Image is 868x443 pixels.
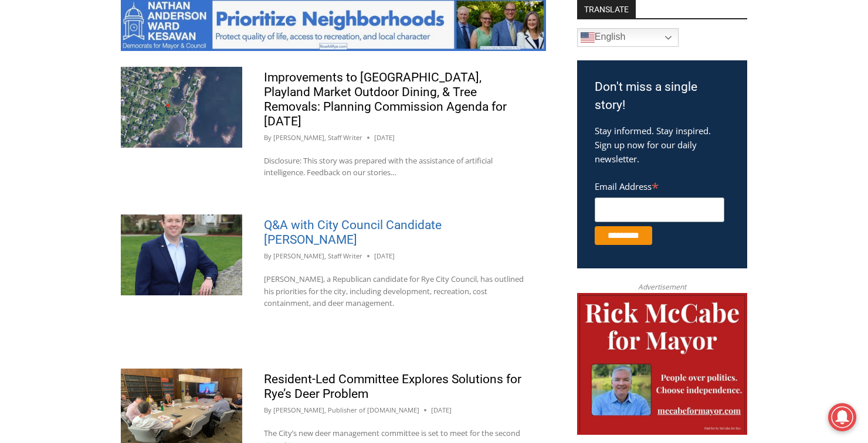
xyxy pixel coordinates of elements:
[595,78,730,115] h3: Don't miss a single story!
[264,273,524,309] p: [PERSON_NAME], a Republican candidate for Rye City Council, has outlined his priorities for the c...
[296,1,554,114] div: "The first chef I interviewed talked about coming to [GEOGRAPHIC_DATA] from [GEOGRAPHIC_DATA] in ...
[595,124,730,166] p: Stay informed. Stay inspired. Sign up now for our daily newsletter.
[595,175,724,196] label: Email Address
[264,218,442,247] a: Q&A with City Council Candidate [PERSON_NAME]
[264,70,507,128] a: Improvements to [GEOGRAPHIC_DATA], Playland Market Outdoor Dining, & Tree Removals: Planning Comm...
[273,133,362,142] a: [PERSON_NAME], Staff Writer
[121,214,242,295] img: (PHOTO: City council candidate James Fee. Contributed.)
[282,114,568,146] a: Intern @ [DOMAIN_NAME]
[626,281,698,292] span: Advertisement
[273,251,362,260] a: [PERSON_NAME], Staff Writer
[374,132,395,143] time: [DATE]
[264,251,272,261] span: By
[264,405,272,415] span: By
[273,405,419,414] a: [PERSON_NAME], Publisher of [DOMAIN_NAME]
[264,132,272,143] span: By
[581,30,595,45] img: en
[577,293,747,435] img: McCabe for Mayor
[264,372,521,401] a: Resident-Led Committee Explores Solutions for Rye’s Deer Problem
[121,67,242,148] img: (PHOTO: Plans for roadway widening, new curbing and drainage infrastructure, and landscaping enha...
[374,251,395,261] time: [DATE]
[264,155,524,179] p: Disclosure: This story was prepared with the assistance of artificial intelligence. Feedback on o...
[431,405,452,415] time: [DATE]
[307,117,544,143] span: Intern @ [DOMAIN_NAME]
[577,28,679,47] a: English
